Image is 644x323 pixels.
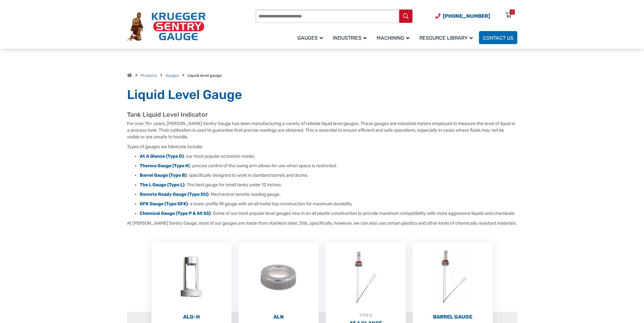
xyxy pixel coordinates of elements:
[166,73,179,78] a: Gauges
[511,10,513,15] div: 0
[297,35,323,41] span: Gauges
[373,30,416,45] a: Machining
[416,30,479,45] a: Resource Library
[151,242,232,312] img: ALG-OF
[140,154,184,159] a: At A Glance (Type D)
[239,242,319,312] img: ALN
[443,13,490,19] span: [PHONE_NUMBER]
[483,35,513,41] span: Contact Us
[329,30,373,45] a: Industries
[435,12,490,20] a: Phone Number (920) 434-8860
[127,12,206,41] img: Krueger Sentry Gauge
[140,192,208,197] a: Remote Ready Gauge (Type DU)
[326,312,406,319] div: TYPE D
[413,242,493,312] img: Barrel Gauge
[140,191,517,198] li: : Mechanical remote reading gauge.
[141,73,157,78] a: Products
[419,35,473,41] span: Resource Library
[127,220,517,227] p: At [PERSON_NAME] Sentry Gauge, most of our gauges are made from stainless steel, 316L specificall...
[188,73,222,78] strong: Liquid level gauge
[140,201,517,207] li: : a lower profile fill gauge with an all metal top construction for maximum durability
[377,35,409,41] span: Machining
[326,242,406,312] img: At A Glance
[140,210,517,217] li: : Some of our most popular level gauges now in an all plastic construction to provide maximum com...
[333,35,367,41] span: Industries
[140,163,517,169] li: : precise control of the swing arm allows for use when space is restricted.
[140,163,190,168] a: Therma Gauge (Type H)
[140,172,517,179] li: : specifically designed to work in standard barrels and drums.
[140,163,188,168] strong: Therma Gauge (Type H
[413,314,493,320] h2: Barrel Gauge
[479,31,517,44] a: Contact Us
[140,182,184,188] a: The L Gauge (Type L)
[239,314,319,320] h2: ALN
[294,30,329,45] a: Gauges
[127,111,517,119] h2: Tank Liquid Level Indicator
[140,211,211,216] a: Chemical Gauge (Type P & All SS)
[127,87,517,103] h1: Liquid Level Gauge
[151,314,232,320] h2: ALG-H
[140,201,188,207] a: GFK Gauge (Type GFK)
[127,143,517,150] p: Types of gauges we fabricate include:
[140,182,517,188] li: : The best gauge for small tanks under 12 inches.
[127,120,517,140] p: For over 75+ years, [PERSON_NAME] Sentry Gauge has been manufacturing a variety of reliable liqui...
[140,153,517,160] li: : our most popular economic model.
[140,173,187,178] a: Barrel Gauge (Type B)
